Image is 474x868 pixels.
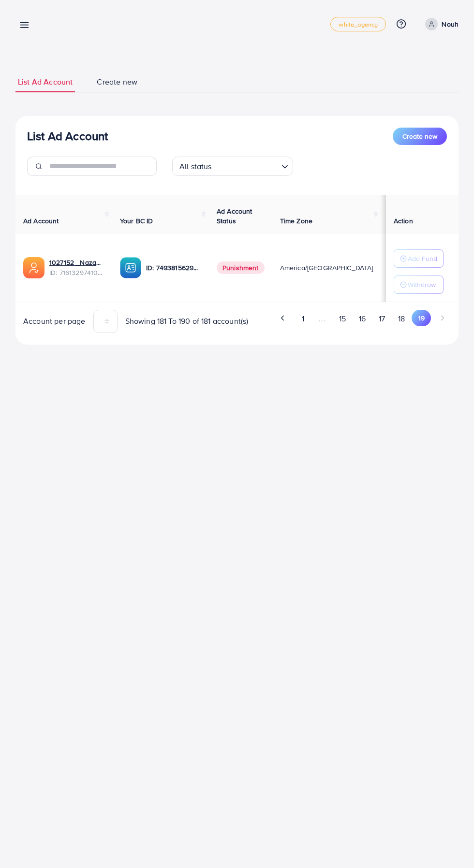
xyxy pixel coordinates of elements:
[332,310,352,328] button: Go to page 15
[27,129,108,143] h3: List Ad Account
[442,18,459,30] p: Nouh
[408,279,436,290] p: Withdraw
[23,257,44,278] img: ic-ads-acc.e4c84228.svg
[120,216,153,226] span: Your BC ID
[275,310,292,326] button: Go to previous page
[23,316,86,327] span: Account per page
[280,216,312,226] span: Time Zone
[394,216,413,226] span: Action
[125,316,249,327] span: Showing 181 To 190 of 181 account(s)
[330,17,386,31] a: white_agency
[412,310,431,326] button: Go to page 19
[217,261,265,274] span: Punishment
[393,128,447,145] button: Create new
[178,159,214,174] span: All status
[295,310,311,328] button: Go to page 1
[392,310,412,328] button: Go to page 18
[49,258,104,277] div: <span class='underline'>1027152 _Nazaagency_020</span></br>7161329741088243714
[49,258,104,267] a: 1027152 _Nazaagency_020
[245,310,451,328] ul: Pagination
[421,18,459,30] a: Nouh
[372,310,392,328] button: Go to page 17
[172,157,293,176] div: Search for option
[217,206,252,226] span: Ad Account Status
[280,263,373,273] span: America/[GEOGRAPHIC_DATA]
[120,257,141,278] img: ic-ba-acc.ded83a64.svg
[23,216,59,226] span: Ad Account
[97,76,137,87] span: Create new
[402,131,437,141] span: Create new
[339,21,378,28] span: white_agency
[394,249,444,268] button: Add Fund
[215,158,278,174] input: Search for option
[146,262,201,274] p: ID: 7493815629208977425
[394,275,444,294] button: Withdraw
[433,825,467,861] iframe: Chat
[49,268,104,277] span: ID: 7161329741088243714
[18,76,73,87] span: List Ad Account
[408,253,437,264] p: Add Fund
[352,310,372,328] button: Go to page 16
